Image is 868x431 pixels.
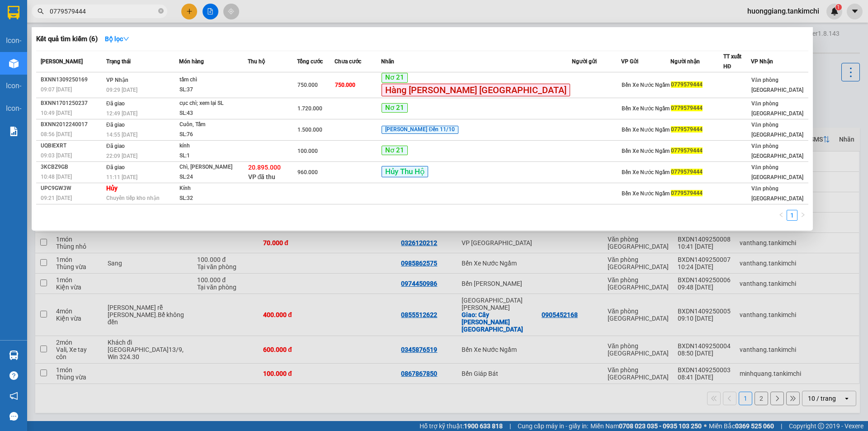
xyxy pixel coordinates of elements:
span: close-circle [158,7,164,16]
li: Previous Page [776,210,787,221]
span: [PERSON_NAME] [41,58,83,65]
img: logo-vxr [8,6,19,19]
span: Bến Xe Nước Ngầm [622,127,670,133]
div: Chì, [PERSON_NAME] [179,162,247,172]
span: Nơ 21 [382,73,408,83]
span: notification [9,392,18,400]
span: VP Nhận [751,58,773,65]
span: 100.000 [297,148,318,154]
div: cục chì; xem lại SL [179,99,247,109]
span: Văn phòng [GEOGRAPHIC_DATA] [751,185,803,202]
div: UQBIEXRT [41,141,104,151]
span: Tổng cước [297,58,323,65]
div: SL: 76 [179,130,247,140]
span: left [778,212,784,218]
li: Next Page [797,210,808,221]
div: tấm chì [179,75,247,85]
span: Bến Xe Nước Ngầm [622,105,670,112]
span: question-circle [9,371,18,380]
span: Bến Xe Nước Ngầm [622,169,670,175]
span: Nơ 21 [382,146,408,156]
span: VP Nhận [106,77,128,83]
span: 0779579444 [671,81,703,88]
div: SL: 43 [179,109,247,118]
span: Trạng thái [106,58,131,65]
span: 0779579444 [671,147,703,154]
span: 10:49 [DATE] [41,110,72,116]
span: close-circle [158,8,164,14]
span: Chuyển tiếp kho nhận [106,195,160,201]
span: 10:48 [DATE] [41,174,72,180]
span: 0779579444 [671,169,703,175]
span: 960.000 [297,169,318,175]
span: 09:21 [DATE] [41,195,72,201]
span: 0779579444 [671,105,703,111]
span: VP Gửi [621,58,638,65]
span: Người nhận [670,58,700,65]
div: Kính [179,184,247,194]
div: icon- [6,103,21,114]
li: 1 [787,210,797,221]
span: Món hàng [179,58,204,65]
span: Đã giao [106,100,125,107]
img: warehouse-icon [9,350,19,360]
span: Thu hộ [248,58,265,65]
input: Tìm tên, số ĐT hoặc mã đơn [50,6,156,16]
div: icon- [6,35,21,46]
div: SL: 32 [179,194,247,204]
div: kính [179,141,247,151]
span: VP đã thu [248,173,276,180]
span: Người gửi [572,58,597,65]
span: Hàng [PERSON_NAME] [GEOGRAPHIC_DATA] [382,84,570,96]
span: Đã giao [106,122,125,128]
span: Văn phòng [GEOGRAPHIC_DATA] [751,100,803,117]
span: Bến Xe Nước Ngầm [622,148,670,154]
strong: Hủy [106,185,118,192]
h3: Kết quả tìm kiếm ( 6 ) [36,34,98,44]
span: 1.720.000 [297,105,322,112]
span: 09:03 [DATE] [41,152,72,159]
div: BXNN1309250169 [41,75,104,85]
span: 750.000 [297,82,318,88]
span: 750.000 [335,82,355,88]
img: solution-icon [9,127,19,136]
span: 09:07 [DATE] [41,86,72,93]
div: Cuôn, Tấm [179,120,247,130]
span: 20.895.000 [248,164,281,171]
div: BXNN2012240017 [41,120,104,129]
div: SL: 24 [179,172,247,182]
span: Văn phòng [GEOGRAPHIC_DATA] [751,77,803,93]
span: 0779579444 [671,190,703,196]
span: Đã giao [106,143,125,149]
button: Bộ lọcdown [98,32,137,46]
div: icon- [6,80,21,91]
span: Bến Xe Nước Ngầm [622,82,670,88]
span: Hủy Thu Hộ [382,166,428,177]
span: 11:11 [DATE] [106,174,137,180]
span: message [9,412,18,421]
span: Nhãn [381,58,394,65]
span: 14:55 [DATE] [106,132,137,138]
span: Văn phòng [GEOGRAPHIC_DATA] [751,164,803,180]
img: warehouse-icon [9,59,19,68]
div: SL: 37 [179,85,247,95]
span: TT xuất HĐ [723,53,741,70]
span: right [800,212,806,218]
div: SL: 1 [179,151,247,161]
div: 3KCBZ9GB [41,162,104,172]
span: Đã giao [106,164,125,171]
span: 12:49 [DATE] [106,110,137,117]
strong: Bộ lọc [105,35,129,43]
span: [PERSON_NAME] Đến 11/10 [382,126,458,134]
span: 08:56 [DATE] [41,131,72,137]
div: BXNN1701250237 [41,99,104,108]
button: right [797,210,808,221]
span: Chưa cước [335,58,361,65]
span: 0779579444 [671,126,703,133]
span: Bến Xe Nước Ngầm [622,190,670,197]
button: left [776,210,787,221]
a: 1 [787,210,797,220]
span: down [123,36,129,42]
span: search [38,8,44,14]
div: UPC9GW3W [41,184,104,193]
